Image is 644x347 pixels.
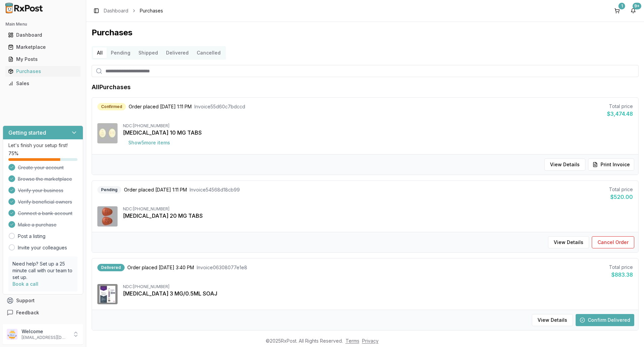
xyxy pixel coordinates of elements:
[12,261,73,281] p: Need help? Set up a 25 minute call with our team to set up.
[5,77,80,90] a: Sales
[576,314,634,326] button: Confirm Delivered
[3,54,83,65] button: My Posts
[97,206,118,227] img: Trintellix 20 MG TABS
[5,41,80,53] a: Marketplace
[22,335,68,340] p: [EMAIL_ADDRESS][DOMAIN_NAME]
[197,264,247,271] span: Invoice 06308077e1e8
[532,314,573,326] button: View Details
[592,236,634,248] button: Cancel Order
[612,5,622,16] button: 1
[3,3,46,13] img: RxPost Logo
[8,129,46,137] h3: Getting started
[8,68,78,75] div: Purchases
[609,264,633,271] div: Total price
[18,244,67,251] a: Invite your colleagues
[5,22,80,27] h2: Main Menu
[607,110,633,118] div: $3,474.48
[609,186,633,193] div: Total price
[607,103,633,110] div: Total price
[5,65,80,77] a: Purchases
[18,164,64,171] span: Create your account
[123,212,633,220] div: [MEDICAL_DATA] 20 MG TABS
[7,329,18,340] img: User avatar
[190,186,240,193] span: Invoice 54568d18cb99
[193,47,225,58] button: Cancelled
[162,47,193,58] button: Delivered
[134,47,162,58] button: Shipped
[3,294,83,307] button: Support
[123,289,633,298] div: [MEDICAL_DATA] 3 MG/0.5ML SOAJ
[18,210,72,217] span: Connect a bank account
[3,307,83,319] button: Feedback
[628,5,639,16] button: 9+
[104,7,128,14] a: Dashboard
[194,103,245,110] span: Invoice 55d60c7bdccd
[123,284,633,289] div: NDC: [PHONE_NUMBER]
[97,284,118,304] img: Trulicity 3 MG/0.5ML SOAJ
[5,29,80,41] a: Dashboard
[544,159,585,171] button: View Details
[97,103,126,110] div: Confirmed
[104,7,163,14] nav: breadcrumb
[123,206,633,212] div: NDC: [PHONE_NUMBER]
[22,328,68,335] p: Welcome
[92,27,639,38] h1: Purchases
[123,123,633,129] div: NDC: [PHONE_NUMBER]
[8,80,78,87] div: Sales
[609,193,633,201] div: $520.00
[127,264,194,271] span: Order placed [DATE] 3:40 PM
[16,309,39,316] span: Feedback
[92,82,131,92] h1: All Purchases
[8,44,78,50] div: Marketplace
[18,187,63,194] span: Verify your business
[8,32,78,38] div: Dashboard
[609,271,633,279] div: $883.38
[97,264,125,271] div: Delivered
[5,53,80,65] a: My Posts
[8,56,78,63] div: My Posts
[12,281,38,287] a: Book a call
[618,3,625,9] div: 1
[18,221,57,228] span: Make a purchase
[8,150,19,157] span: 75 %
[633,3,641,9] div: 9+
[548,236,589,248] button: View Details
[97,186,121,194] div: Pending
[97,123,118,143] img: Jardiance 10 MG TABS
[362,338,379,344] a: Privacy
[3,30,83,40] button: Dashboard
[18,233,45,240] a: Post a listing
[3,66,83,77] button: Purchases
[8,142,77,149] p: Let's finish your setup first!
[621,324,637,340] iframe: Intercom live chat
[346,338,359,344] a: Terms
[3,78,83,89] button: Sales
[123,129,633,137] div: [MEDICAL_DATA] 10 MG TABS
[18,199,72,205] span: Verify beneficial owners
[123,137,175,149] button: Show5more items
[129,103,192,110] span: Order placed [DATE] 1:11 PM
[140,7,163,14] span: Purchases
[18,176,72,182] span: Browse the marketplace
[124,186,187,193] span: Order placed [DATE] 1:11 PM
[3,42,83,53] button: Marketplace
[93,47,107,58] button: All
[588,159,634,171] button: Print Invoice
[107,47,134,58] button: Pending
